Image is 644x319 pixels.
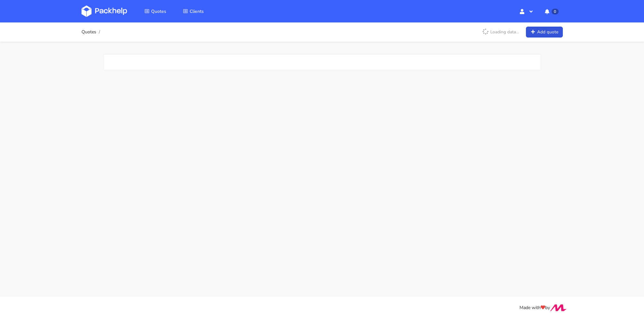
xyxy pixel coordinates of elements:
[526,27,563,38] a: Add quote
[190,8,204,14] span: Clients
[137,5,174,17] a: Quotes
[540,5,562,17] button: 0
[550,304,567,311] img: Move Closer
[151,8,166,14] span: Quotes
[82,29,96,35] a: Quotes
[479,27,522,38] p: Loading data...
[73,304,571,312] div: Made with by
[82,5,127,17] img: Dashboard
[82,26,102,38] nav: breadcrumb
[175,5,211,17] a: Clients
[552,9,558,14] span: 0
